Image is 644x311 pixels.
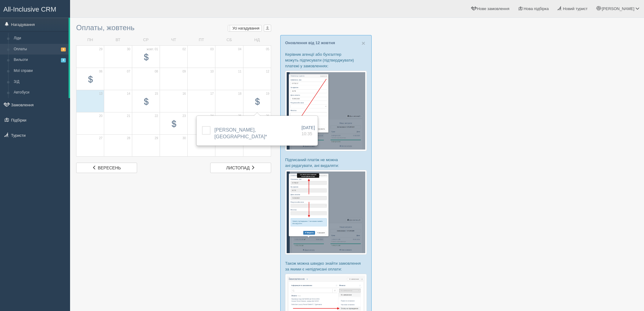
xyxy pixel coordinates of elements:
[362,40,365,47] span: ×
[127,47,130,51] span: 30
[127,136,130,140] span: 28
[285,51,367,69] p: Керівник агенції або бухгалтер можуть підписувати (підтверджувати) платежі у замовленнях:
[76,163,137,173] a: вересень
[155,136,158,140] span: 29
[147,47,158,51] span: жовт. 01
[98,165,121,170] span: вересень
[182,114,186,118] span: 23
[232,26,260,30] span: Усі нагадування
[285,260,367,272] p: Також можна швидко знайти замовлення за якими є непідписані оплати:
[285,71,367,151] img: %D0%BF%D1%96%D0%B4%D1%82%D0%B2%D0%B5%D1%80%D0%B4%D0%B6%D0%B5%D0%BD%D0%BD%D1%8F-%D0%BE%D0%BF%D0%BB...
[210,163,271,173] a: листопад
[243,35,271,45] td: НД
[61,58,66,62] span: 3
[214,127,267,140] a: [PERSON_NAME], [GEOGRAPHIC_DATA]*
[210,47,214,51] span: 03
[302,131,312,136] span: 10:35
[127,114,130,118] span: 21
[3,5,56,13] span: All-Inclusive CRM
[302,125,315,137] a: [DATE] 10:35
[182,47,186,51] span: 02
[155,69,158,74] span: 08
[127,92,130,96] span: 14
[0,0,70,17] a: All-Inclusive CRM
[210,92,214,96] span: 17
[215,35,243,45] td: СБ
[11,33,69,44] a: Ліди
[99,69,102,74] span: 06
[238,69,242,74] span: 11
[602,6,634,11] span: [PERSON_NAME]
[266,47,269,51] span: 05
[11,65,69,76] a: Мої справи
[99,92,102,96] span: 13
[99,47,102,51] span: 29
[238,92,242,96] span: 18
[477,6,509,11] span: Нове замовлення
[11,87,69,98] a: Автобуси
[160,35,187,45] td: ЧТ
[182,136,186,140] span: 30
[11,55,69,65] a: Вильоти3
[266,92,269,96] span: 19
[266,69,269,74] span: 12
[285,41,335,45] a: Оновлення від 12 жовтня
[155,92,158,96] span: 15
[104,35,132,45] td: ВТ
[266,114,269,118] span: 26
[155,114,158,118] span: 22
[11,76,69,87] a: З/Д
[238,47,242,51] span: 04
[362,40,365,46] button: Close
[76,24,271,32] h3: Оплаты, жовтень
[61,48,66,51] span: 3
[563,6,588,11] span: Новий турист
[99,136,102,140] span: 27
[11,44,69,55] a: Оплаты3
[302,125,315,130] span: [DATE]
[285,157,367,168] p: Підписаний платіж не можна ані редагувати, ані видаляти:
[210,69,214,74] span: 10
[285,170,367,255] img: %D0%BF%D1%96%D0%B4%D1%82%D0%B2%D0%B5%D1%80%D0%B4%D0%B6%D0%B5%D0%BD%D0%BD%D1%8F-%D0%BE%D0%BF%D0%BB...
[132,35,160,45] td: СР
[210,114,214,118] span: 24
[238,114,242,118] span: 25
[182,92,186,96] span: 16
[99,114,102,118] span: 20
[127,69,130,74] span: 07
[188,35,215,45] td: ПТ
[182,69,186,74] span: 09
[226,165,250,170] span: листопад
[76,35,104,45] td: ПН
[524,6,549,11] span: Нова підбірка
